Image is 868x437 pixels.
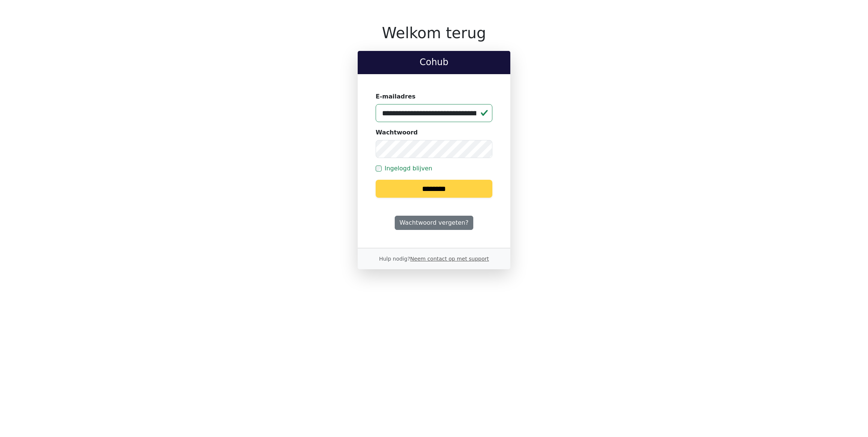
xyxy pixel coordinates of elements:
[358,24,510,42] h1: Welkom terug
[364,57,504,68] h2: Cohub
[376,92,416,101] label: E-mailadres
[410,256,489,262] a: Neem contact op met support
[395,216,473,230] a: Wachtwoord vergeten?
[376,128,418,137] label: Wachtwoord
[379,256,489,262] small: Hulp nodig?
[385,164,432,173] label: Ingelogd blijven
